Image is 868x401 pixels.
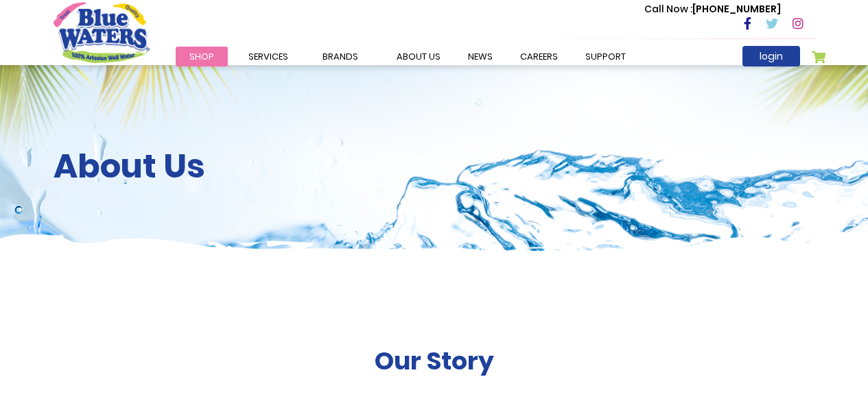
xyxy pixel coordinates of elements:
p: [PHONE_NUMBER] [644,2,781,16]
h2: Our Story [375,346,494,376]
a: login [742,46,800,66]
h2: About Us [54,147,815,186]
a: support [572,47,640,66]
span: Shop [189,50,214,63]
span: Services [248,50,288,63]
a: store logo [54,2,150,62]
a: careers [506,47,572,66]
a: News [454,47,506,66]
span: Call Now : [644,2,692,16]
a: about us [383,47,454,66]
span: Brands [322,50,358,63]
